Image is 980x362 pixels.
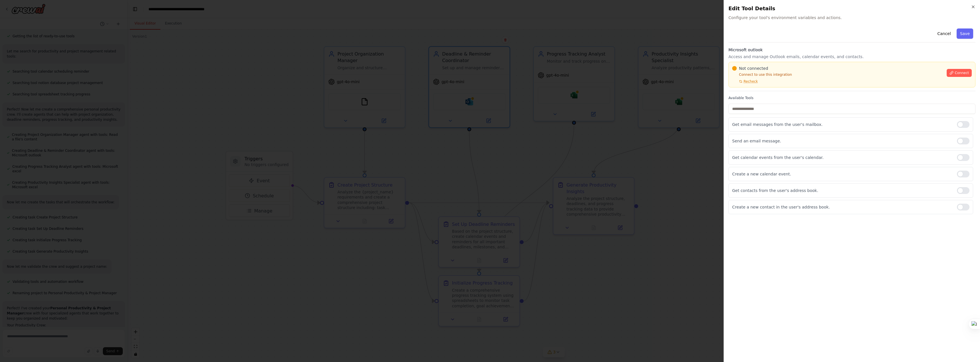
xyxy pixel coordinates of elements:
p: Access and manage Outlook emails, calendar events, and contacts. [728,54,975,60]
button: Cancel [934,28,954,39]
p: Get contacts from the user's address book. [732,188,952,193]
p: Get email messages from the user's mailbox. [732,122,952,127]
span: Connect [955,71,969,75]
p: Get calendar events from the user's calendar. [732,155,952,160]
button: Connect [947,69,972,77]
button: Recheck [732,79,758,84]
span: Recheck [744,79,758,84]
p: Create a new calendar event. [732,171,952,177]
span: Configure your tool's environment variables and actions. [728,15,975,21]
p: Connect to use this integration [732,72,943,77]
label: Available Tools [728,96,975,100]
span: Not connected [739,66,768,71]
button: Save [957,28,973,39]
p: Create a new contact in the user's address book. [732,204,952,210]
h2: Edit Tool Details [728,5,975,13]
p: Send an email message. [732,138,952,144]
h3: Microsoft outlook [728,47,975,53]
